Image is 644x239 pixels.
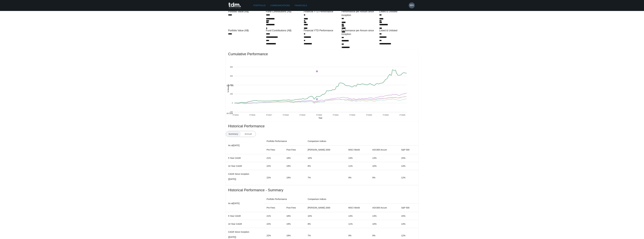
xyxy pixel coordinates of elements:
div: Performance per Annum since inception [341,29,378,36]
tspan: FY2017 [266,114,272,116]
td: 10 Year CAGR [226,162,264,170]
td: 10 Year CAGR [226,220,264,228]
div: Fund Contributions (A$) [266,29,303,32]
th: MSCI World [346,145,370,154]
td: 10% [305,212,346,220]
th: Post Fees [284,145,305,154]
div: Fund Contributions (A$) [266,10,303,13]
tspan: FY2018 [283,114,289,116]
th: ASX300 Accum [370,145,399,154]
td: 8% [305,220,346,228]
th: Portfolio Performance [264,195,305,203]
td: 22% [264,170,284,185]
span: Historical Performance - Summary [228,188,416,192]
h6: WH [410,4,414,7]
td: 11% [346,162,370,170]
th: S&P 500 [399,145,418,154]
td: 18% [284,212,305,220]
tspan: 800 [230,66,233,68]
td: 15% [399,154,418,162]
tspan: FY2025 [400,114,405,116]
a: Communications [269,3,291,8]
th: [PERSON_NAME] 2000 [305,145,346,154]
a: Financials [293,3,308,8]
td: 7% [305,170,346,185]
td: 10% [370,162,399,170]
td: 13% [399,220,418,228]
th: [PERSON_NAME] 2000 [305,203,346,212]
div: Listed & Unlisted [379,29,416,32]
p: As at [DATE] [228,202,262,205]
td: 19% [284,220,305,228]
tspan: FY2021 [333,114,339,116]
th: S&P 500 [399,203,418,212]
tspan: FY2019 [300,114,305,116]
tspan: 400 [230,84,233,86]
td: 10% [305,154,346,162]
tspan: -200 [229,111,233,113]
div: Portfolio Value (A$) [228,29,265,32]
tspan: FY2024 [383,114,389,116]
td: CAGR Since Inception [226,170,264,185]
td: 19% [284,170,305,185]
td: 11% [346,220,370,228]
div: Portfolio Value (A$) [228,10,265,13]
td: 13% [346,154,370,162]
p: ( [DATE] ) [228,236,262,239]
text: Year [318,117,322,119]
a: Portfolio [252,3,267,8]
th: Post Fees [284,203,305,212]
tspan: 0 [232,102,233,104]
th: Pre Fees [264,203,284,212]
text: % Returns [227,84,229,92]
span: All Ords [224,112,233,115]
td: 12% [399,170,418,185]
p: As at [DATE] [228,144,262,147]
div: text alignment [226,131,256,137]
td: 21% [264,212,284,220]
td: 9% [370,170,399,185]
button: WH [409,2,415,8]
td: 22% [264,220,284,228]
div: Listed & Unlisted [379,10,416,13]
td: 15% [399,212,418,220]
tspan: FY2020 [316,114,322,116]
tspan: 200 [230,93,233,95]
td: 13% [346,212,370,220]
td: 5 Year CAGR [226,212,264,220]
tspan: FY2015 [233,114,239,116]
th: ASX300 Accum [370,203,399,212]
tspan: FY2022 [349,114,355,116]
th: Comparison Indices [305,137,418,146]
span: Historical Performance [228,124,416,129]
button: Annual [241,131,256,137]
p: ( [DATE] ) [228,178,262,181]
td: 13% [370,212,399,220]
td: 8% [305,162,346,170]
td: 22% [264,162,284,170]
td: 13% [399,162,418,170]
tspan: FY2016 [249,114,255,116]
th: Portfolio Performance [264,137,305,146]
td: 9% [346,170,370,185]
tspan: 600 [230,75,233,77]
td: 10% [370,220,399,228]
th: Comparison Indices [305,195,418,203]
th: MSCI World [346,203,370,212]
div: Financial YTD Performance [304,10,340,13]
span: Cumulative Performance [228,52,416,56]
td: 5 Year CAGR [226,154,264,162]
td: 21% [264,154,284,162]
td: 13% [370,154,399,162]
tspan: FY2023 [366,114,372,116]
th: Pre Fees [264,145,284,154]
div: Financial YTD Performance [304,29,340,32]
div: Performance per Annum since inception [341,10,378,17]
td: 19% [284,162,305,170]
td: 18% [284,154,305,162]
